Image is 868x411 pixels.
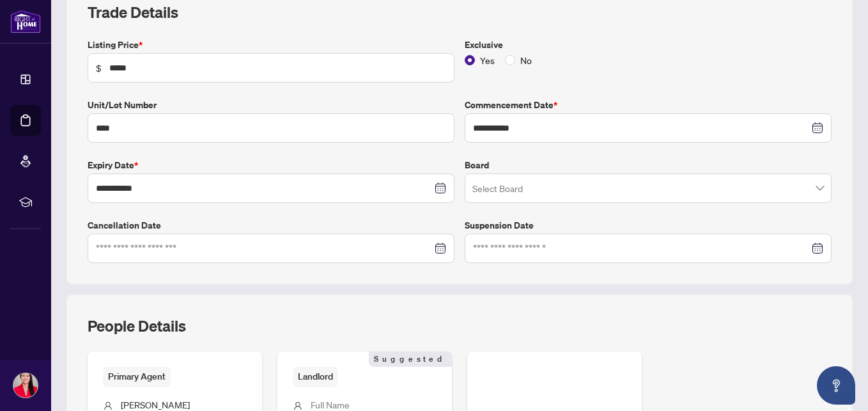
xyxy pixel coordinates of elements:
[88,38,454,52] label: Listing Price
[293,367,338,387] span: Landlord
[10,10,41,33] img: logo
[475,53,500,67] span: Yes
[311,399,350,410] span: Full Name
[465,218,832,232] label: Suspension Date
[465,38,832,52] label: Exclusive
[515,53,537,67] span: No
[13,373,38,398] img: Profile Icon
[88,158,454,172] label: Expiry Date
[88,98,454,112] label: Unit/Lot Number
[121,399,190,410] span: [PERSON_NAME]
[88,218,454,232] label: Cancellation Date
[103,367,171,387] span: Primary Agent
[465,158,832,172] label: Board
[465,98,832,112] label: Commencement Date
[369,351,452,367] span: Suggested
[96,61,102,75] span: $
[88,316,186,336] h2: People Details
[817,366,855,405] button: Open asap
[88,2,832,22] h2: Trade Details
